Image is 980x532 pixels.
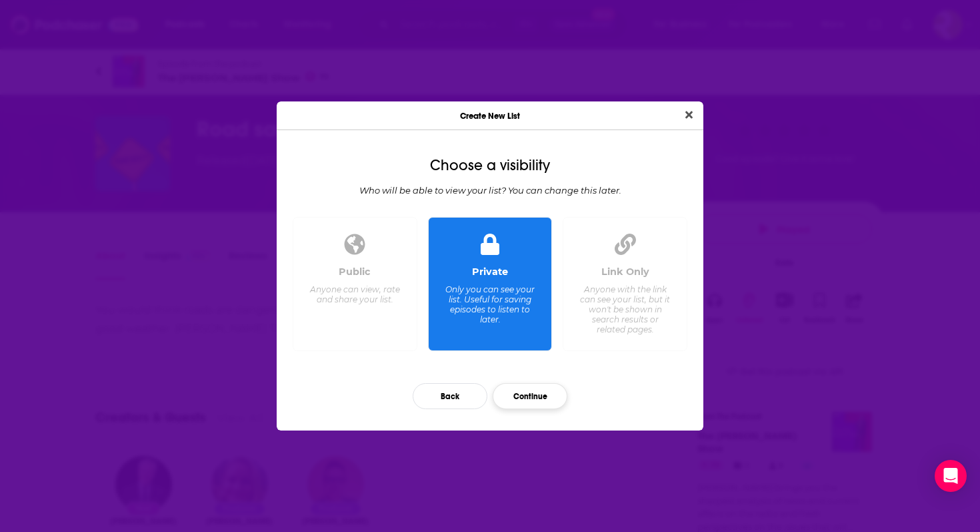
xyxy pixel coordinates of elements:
[579,284,671,334] div: Anyone with the link can see your list, but it won't be shown in search results or related pages.
[413,383,487,409] button: Back
[444,284,535,324] div: Only you can see your list. Useful for saving episodes to listen to later.
[287,185,693,196] div: Who will be able to view your list? You can change this later.
[935,460,967,492] div: Open Intercom Messenger
[309,284,401,304] div: Anyone can view, rate and share your list.
[493,383,567,409] button: Continue
[339,266,371,278] div: Public
[287,157,693,174] div: Choose a visibility
[601,266,649,278] div: Link Only
[277,101,703,130] div: Create New List
[680,107,698,123] button: Close
[472,266,508,278] div: Private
